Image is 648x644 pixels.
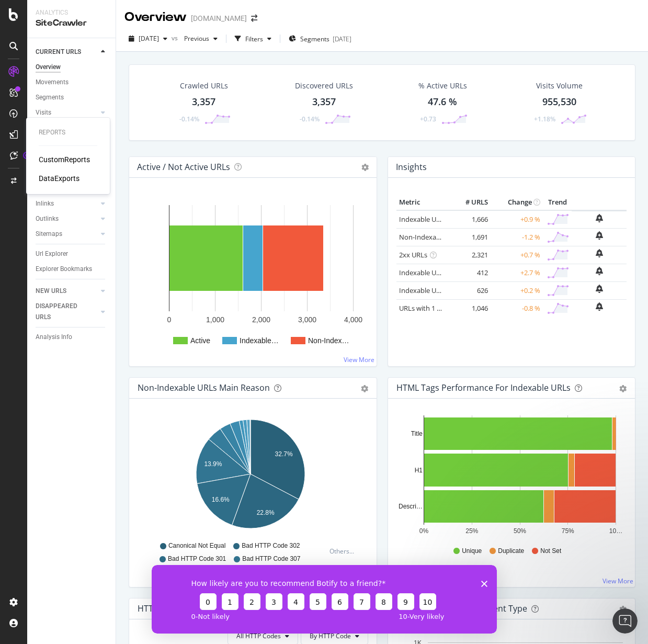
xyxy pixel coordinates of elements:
span: All HTTP Codes [236,631,281,640]
div: Explorer Bookmarks [36,264,92,275]
th: # URLS [449,195,491,210]
span: Bad HTTP Code 302 [242,541,300,550]
td: 2,321 [449,246,491,264]
text: 32.7% [275,450,293,458]
text: 0% [419,527,428,535]
td: 1,666 [449,210,491,229]
a: Analysis Info [36,332,108,343]
svg: A chart. [396,415,623,537]
div: bell-plus [596,302,603,311]
a: DataExports [39,173,79,184]
div: Outlinks [36,213,59,224]
a: Non-Indexable URLs [399,232,463,242]
h4: Insights [396,160,427,174]
div: Inlinks [36,198,54,209]
a: Segments [36,92,108,103]
a: Inlinks [36,198,98,209]
div: 3,357 [312,95,336,109]
div: bell-plus [596,231,603,240]
a: Movements [36,77,108,88]
span: By HTTP Code [310,631,351,640]
td: -1.2 % [491,228,543,246]
text: Indexable… [240,336,279,345]
div: bell-plus [596,214,603,222]
th: Change [491,195,543,210]
div: bell-plus [596,267,603,275]
span: Previous [180,34,209,43]
div: [DATE] [333,35,351,43]
svg: A chart. [138,195,368,358]
a: CURRENT URLS [36,47,98,58]
div: 47.6 % [428,95,457,109]
a: Overview [36,62,108,73]
a: Visits [36,107,98,118]
div: bell-plus [596,249,603,257]
span: Not Set [540,547,561,556]
a: View More [602,577,633,585]
text: 75% [561,527,574,535]
td: +0.7 % [491,246,543,264]
div: +0.73 [420,115,436,123]
div: Tooltip anchor [22,151,31,160]
span: Duplicate [498,547,524,556]
a: Indexable URLs with Bad H1 [399,268,486,277]
td: 1,691 [449,228,491,246]
div: bell-plus [596,285,603,293]
text: 1,000 [206,315,224,324]
div: SiteCrawler [36,17,107,29]
text: 16.6% [212,496,230,503]
div: Analytics [36,8,107,17]
th: Trend [543,195,572,210]
span: Segments [300,35,329,43]
div: Overview [36,62,61,73]
div: gear [619,606,627,613]
div: Reports [39,128,97,137]
div: gear [619,385,627,392]
a: Outlinks [36,213,98,224]
button: [DATE] [124,30,172,47]
iframe: Survey from Botify [152,565,497,634]
div: Visits [36,107,51,118]
div: Non-Indexable URLs Main Reason [138,382,270,393]
i: Options [361,164,369,171]
text: 50% [513,527,526,535]
div: -0.14% [179,115,199,123]
text: 0 [167,315,172,324]
div: Movements [36,77,69,88]
div: Url Explorer [36,248,68,259]
div: -0.14% [300,115,320,123]
div: Segments [36,92,64,103]
a: Indexable URLs with Bad Description [399,286,513,295]
span: Unique [462,547,482,556]
div: 3,357 [192,95,215,109]
svg: A chart. [138,415,364,537]
a: NEW URLS [36,286,98,297]
a: CustomReports [39,154,90,165]
button: Segments[DATE] [285,30,356,47]
div: gear [361,385,368,392]
text: 13.9% [204,460,222,468]
div: +1.18% [534,115,555,123]
div: [DOMAIN_NAME] [191,13,247,24]
text: 4,000 [344,315,362,324]
td: +0.2 % [491,281,543,299]
div: DISAPPEARED URLS [36,301,88,323]
h4: Active / Not Active URLs [137,160,230,174]
text: Non-Index… [308,336,349,345]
